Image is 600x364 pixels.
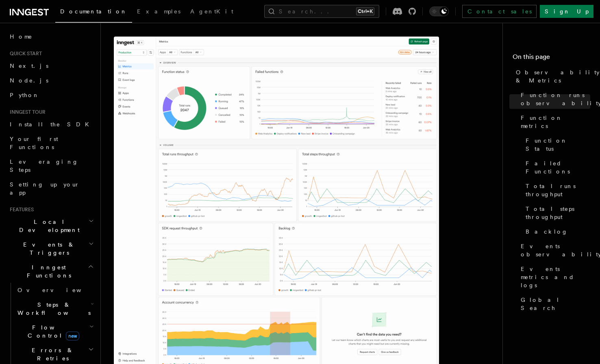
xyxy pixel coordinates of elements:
[522,179,590,201] a: Total runs throughput
[462,5,537,18] a: Contact sales
[7,260,96,283] button: Inngest Functions
[10,32,33,41] span: Home
[526,159,590,175] span: Failed Functions
[517,88,590,110] a: Function runs observability
[356,7,374,15] kbd: Ctrl+K
[17,287,101,293] span: Overview
[540,5,593,18] a: Sign Up
[7,206,34,213] span: Features
[521,114,590,130] span: Function metrics
[517,110,590,133] a: Function metrics
[132,2,185,22] a: Examples
[7,154,96,177] a: Leveraging Steps
[7,29,96,44] a: Home
[7,109,46,115] span: Inngest tour
[7,240,89,257] span: Events & Triggers
[60,8,127,15] span: Documentation
[10,77,48,84] span: Node.js
[526,227,568,236] span: Backlog
[7,50,42,57] span: Quick start
[10,121,94,128] span: Install the SDK
[429,6,449,16] button: Toggle dark mode
[7,132,96,154] a: Your first Functions
[190,8,233,15] span: AgentKit
[264,5,379,18] button: Search...Ctrl+K
[7,88,96,102] a: Python
[14,323,89,340] span: Flow Control
[7,237,96,260] button: Events & Triggers
[10,92,39,98] span: Python
[7,263,88,279] span: Inngest Functions
[7,58,96,73] a: Next.js
[55,2,132,23] a: Documentation
[517,292,590,315] a: Global Search
[10,63,48,69] span: Next.js
[516,68,600,84] span: Observability & Metrics
[10,181,80,196] span: Setting up your app
[517,262,590,292] a: Events metrics and logs
[14,297,96,320] button: Steps & Workflows
[7,117,96,132] a: Install the SDK
[185,2,238,22] a: AgentKit
[526,182,590,198] span: Total runs throughput
[517,239,590,262] a: Events observability
[521,296,590,312] span: Global Search
[526,205,590,221] span: Total steps throughput
[522,201,590,224] a: Total steps throughput
[14,301,91,317] span: Steps & Workflows
[522,133,590,156] a: Function Status
[513,65,590,88] a: Observability & Metrics
[137,8,180,15] span: Examples
[10,158,78,173] span: Leveraging Steps
[14,320,96,343] button: Flow Controlnew
[7,218,89,234] span: Local Development
[522,156,590,179] a: Failed Functions
[7,177,96,200] a: Setting up your app
[513,52,590,65] h4: On this page
[522,224,590,239] a: Backlog
[66,331,79,340] span: new
[14,283,96,297] a: Overview
[10,136,58,150] span: Your first Functions
[526,136,590,153] span: Function Status
[521,265,590,289] span: Events metrics and logs
[7,214,96,237] button: Local Development
[7,73,96,88] a: Node.js
[14,346,88,362] span: Errors & Retries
